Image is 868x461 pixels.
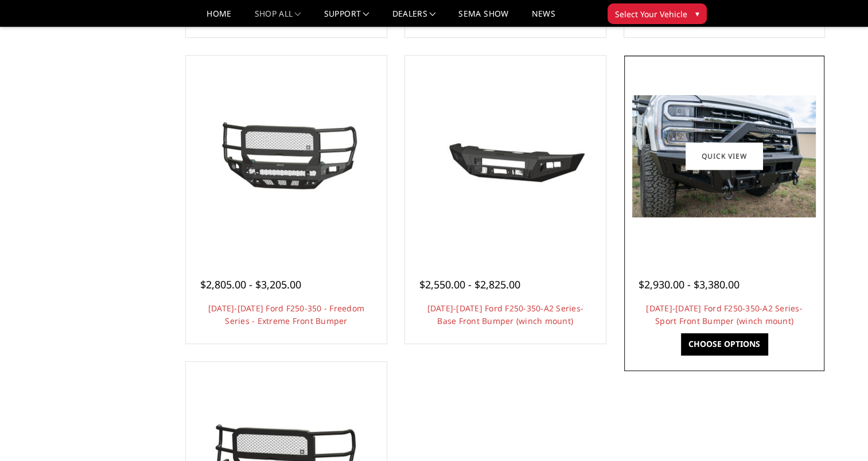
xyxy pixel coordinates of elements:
[189,58,384,253] a: 2023-2025 Ford F250-350 - Freedom Series - Extreme Front Bumper 2023-2025 Ford F250-350 - Freedom...
[207,10,231,26] a: Home
[392,10,436,26] a: Dealers
[427,303,583,326] a: [DATE]-[DATE] Ford F250-350-A2 Series-Base Front Bumper (winch mount)
[681,333,768,355] a: Choose Options
[408,58,603,253] a: 2023-2025 Ford F250-350-A2 Series-Base Front Bumper (winch mount) 2023-2025 Ford F250-350-A2 Seri...
[608,3,707,24] button: Select Your Vehicle
[615,8,687,20] span: Select Your Vehicle
[208,303,364,326] a: [DATE]-[DATE] Ford F250-350 - Freedom Series - Extreme Front Bumper
[811,406,868,461] iframe: Chat Widget
[255,10,301,26] a: shop all
[419,278,520,291] span: $2,550.00 - $2,825.00
[324,10,369,26] a: Support
[686,143,762,170] a: Quick view
[531,10,555,26] a: News
[458,10,508,26] a: SEMA Show
[646,303,803,326] a: [DATE]-[DATE] Ford F250-350-A2 Series-Sport Front Bumper (winch mount)
[632,95,816,217] img: 2023-2025 Ford F250-350-A2 Series-Sport Front Bumper (winch mount)
[695,7,699,19] span: ▾
[639,278,739,291] span: $2,930.00 - $3,380.00
[200,278,301,291] span: $2,805.00 - $3,205.00
[627,58,822,253] a: 2023-2025 Ford F250-350-A2 Series-Sport Front Bumper (winch mount) 2023-2025 Ford F250-350-A2 Ser...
